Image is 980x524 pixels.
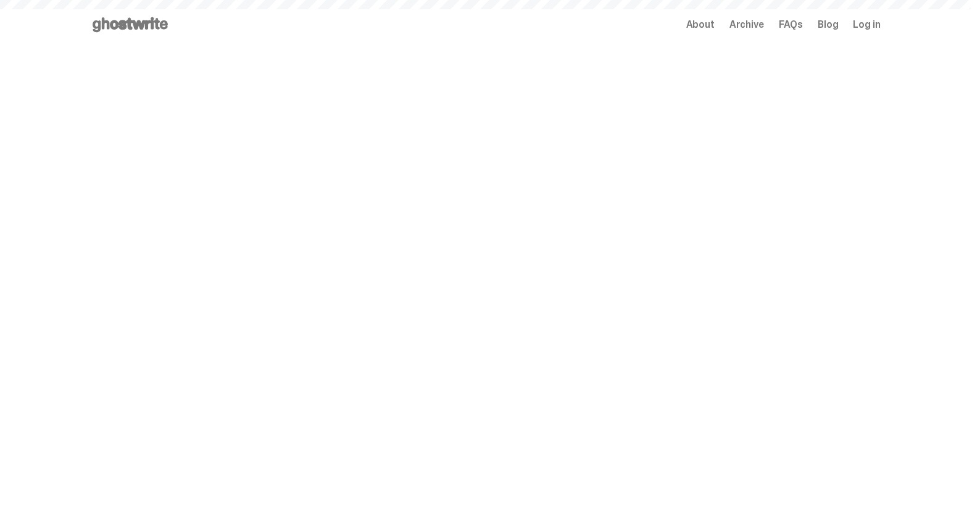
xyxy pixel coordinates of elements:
[729,20,764,30] a: Archive
[779,20,803,30] a: FAQs
[686,20,715,30] a: About
[818,20,838,30] a: Blog
[853,20,880,30] a: Log in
